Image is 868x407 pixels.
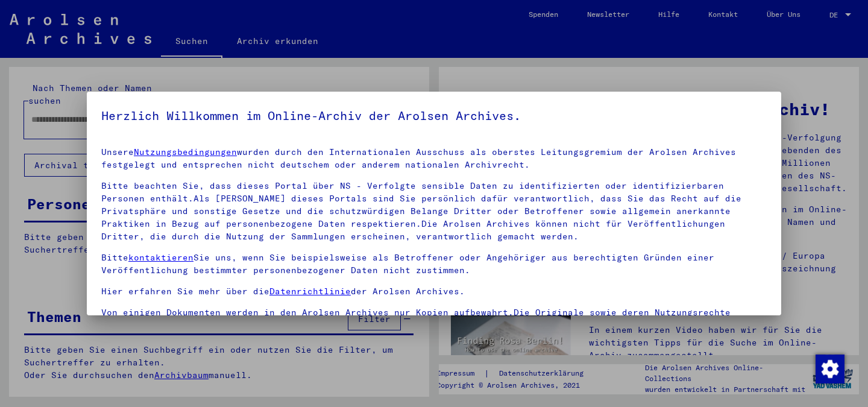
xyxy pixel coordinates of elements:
a: Datenrichtlinie [269,286,351,297]
img: Zustimmung ändern [816,355,844,383]
h5: Herzlich Willkommen im Online-Archiv der Arolsen Archives. [101,106,767,125]
a: Nutzungsbedingungen [134,147,237,157]
p: Unsere wurden durch den Internationalen Ausschuss als oberstes Leitungsgremium der Arolsen Archiv... [101,146,767,171]
p: Von einigen Dokumenten werden in den Arolsen Archives nur Kopien aufbewahrt.Die Originale sowie d... [101,306,767,332]
p: Bitte beachten Sie, dass dieses Portal über NS - Verfolgte sensible Daten zu identifizierten oder... [101,180,767,243]
a: kontaktieren [128,252,193,263]
p: Bitte Sie uns, wenn Sie beispielsweise als Betroffener oder Angehöriger aus berechtigten Gründen ... [101,251,767,277]
p: Hier erfahren Sie mehr über die der Arolsen Archives. [101,285,767,298]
